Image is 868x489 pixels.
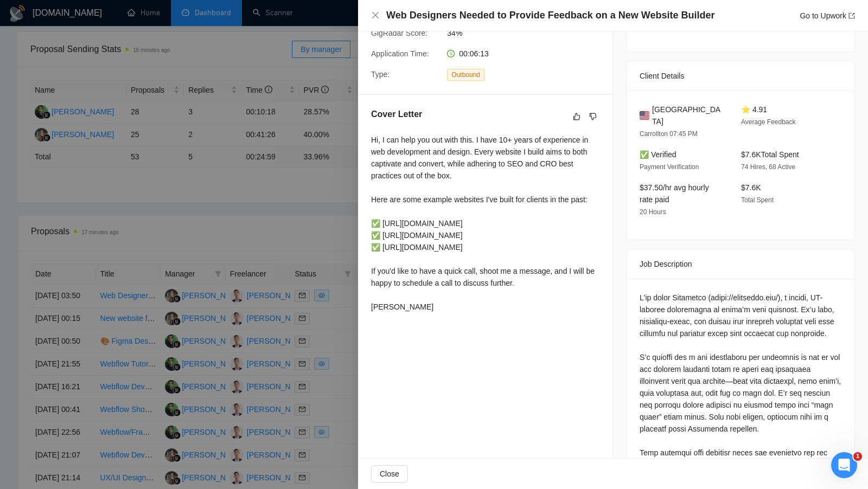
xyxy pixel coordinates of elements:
[741,150,799,159] span: $7.6K Total Spent
[371,11,380,20] span: close
[831,452,857,478] iframe: Intercom live chat
[741,183,761,192] span: $7.6K
[371,134,599,313] div: Hi, I can help you out with this. I have 10+ years of experience in web development and design. E...
[640,61,841,91] div: Client Details
[848,12,855,19] span: export
[386,9,715,22] h4: Web Designers Needed to Provide Feedback on a New Website Builder
[640,163,699,171] span: Payment Verification
[371,49,429,58] span: Application Time:
[380,468,399,480] span: Close
[586,110,599,123] button: dislike
[640,130,698,138] span: Carrollton 07:45 PM
[447,69,484,81] span: Outbound
[371,70,390,79] span: Type:
[371,11,380,20] button: Close
[640,150,676,159] span: ✅ Verified
[741,118,796,126] span: Average Feedback
[741,105,767,114] span: ⭐ 4.91
[447,50,455,57] span: clock-circle
[589,112,597,121] span: dislike
[640,249,841,279] div: Job Description
[853,452,862,461] span: 1
[800,11,855,20] a: Go to Upworkexport
[640,208,666,216] span: 20 Hours
[640,183,709,204] span: $37.50/hr avg hourly rate paid
[652,104,724,127] span: [GEOGRAPHIC_DATA]
[741,163,795,171] span: 74 Hires, 68 Active
[447,27,610,39] span: 34%
[371,108,422,121] h5: Cover Letter
[640,110,649,121] img: 🇺🇸
[459,49,489,58] span: 00:06:13
[371,465,408,482] button: Close
[573,112,580,121] span: like
[371,29,427,37] span: GigRadar Score:
[741,196,774,204] span: Total Spent
[570,110,583,123] button: like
